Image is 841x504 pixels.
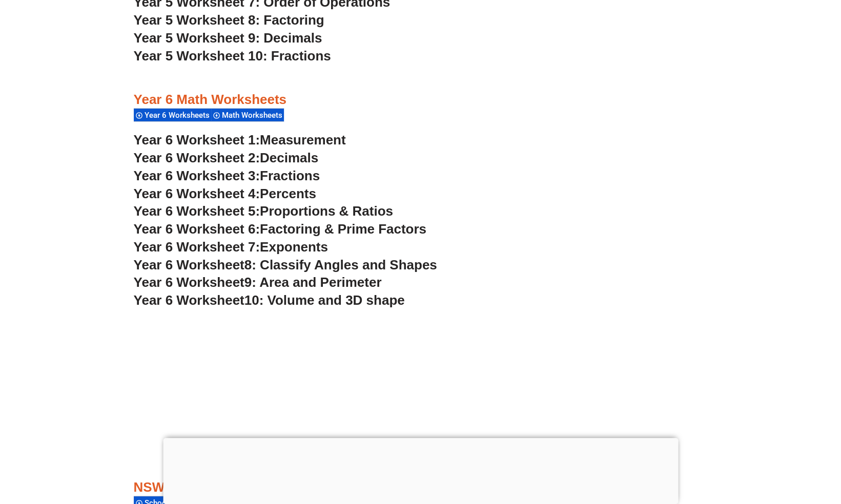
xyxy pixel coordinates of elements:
[134,292,405,308] a: Year 6 Worksheet10: Volume and 3D shape
[244,257,437,272] span: 8: Classify Angles and Shapes
[134,108,211,122] div: Year 6 Worksheets
[134,186,316,201] a: Year 6 Worksheet 4:Percents
[260,168,320,183] span: Fractions
[244,292,405,308] span: 10: Volume and 3D shape
[134,168,320,183] a: Year 6 Worksheet 3:Fractions
[134,275,244,290] span: Year 6 Worksheet
[134,132,346,148] a: Year 6 Worksheet 1:Measurement
[211,108,284,122] div: Math Worksheets
[670,388,841,504] iframe: Chat Widget
[134,257,437,272] a: Year 6 Worksheet8: Classify Angles and Shapes
[134,48,331,64] a: Year 5 Worksheet 10: Fractions
[134,12,324,28] a: Year 5 Worksheet 8: Factoring
[134,275,382,290] a: Year 6 Worksheet9: Area and Perimeter
[134,168,260,183] span: Year 6 Worksheet 3:
[145,111,213,120] span: Year 6 Worksheets
[260,186,316,201] span: Percents
[134,150,319,165] a: Year 6 Worksheet 2:Decimals
[222,111,285,120] span: Math Worksheets
[134,132,260,148] span: Year 6 Worksheet 1:
[134,257,244,272] span: Year 6 Worksheet
[260,239,328,255] span: Exponents
[134,239,260,255] span: Year 6 Worksheet 7:
[134,479,708,496] h3: NSW Selective High Schools Practice Worksheets
[134,203,393,219] a: Year 6 Worksheet 5:Proportions & Ratios
[134,239,328,255] a: Year 6 Worksheet 7:Exponents
[260,221,426,237] span: Factoring & Prime Factors
[134,221,260,237] span: Year 6 Worksheet 6:
[134,292,244,308] span: Year 6 Worksheet
[113,320,728,463] iframe: Advertisement
[134,186,260,201] span: Year 6 Worksheet 4:
[134,150,260,165] span: Year 6 Worksheet 2:
[260,132,346,148] span: Measurement
[134,30,322,46] a: Year 5 Worksheet 9: Decimals
[244,275,382,290] span: 9: Area and Perimeter
[260,203,393,219] span: Proportions & Ratios
[134,221,426,237] a: Year 6 Worksheet 6:Factoring & Prime Factors
[163,438,678,501] iframe: Advertisement
[260,150,318,165] span: Decimals
[134,91,708,109] h3: Year 6 Math Worksheets
[134,203,260,219] span: Year 6 Worksheet 5:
